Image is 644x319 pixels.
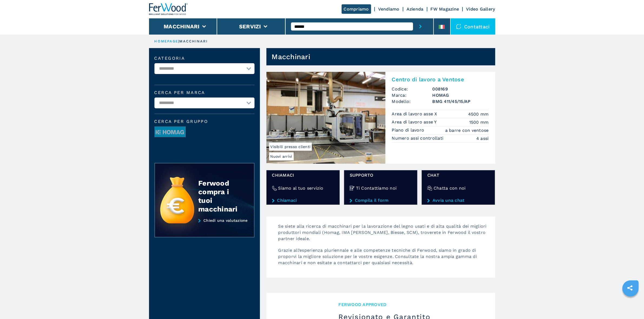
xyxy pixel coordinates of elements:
a: HOMEPAGE [154,39,179,43]
span: Marca: [392,92,432,98]
span: Ferwood Approved [339,301,487,308]
button: Macchinari [164,23,200,30]
span: Codice: [392,86,432,92]
a: Compila il form [350,198,412,203]
p: Area di lavoro asse X [392,111,439,117]
a: Azienda [407,6,424,12]
a: sharethis [623,281,637,295]
img: Siamo al tuo servizio [272,186,277,191]
span: Cerca per Gruppo [154,119,255,124]
label: Cerca per marca [154,90,255,95]
h3: 008169 [432,86,489,92]
h3: BMG 411/45/15/AP [432,98,489,105]
img: Centro di lavoro a Ventose HOMAG BMG 411/45/15/AP [266,72,385,164]
img: Ti Contattiamo noi [350,186,355,191]
a: FW Magazine [431,6,459,12]
div: Contattaci [451,18,495,35]
span: Nuovi arrivi [269,152,294,160]
p: Piano di lavoro [392,127,426,133]
a: Avvia una chat [427,198,489,203]
h4: Siamo al tuo servizio [278,185,323,191]
h1: Macchinari [272,52,311,61]
img: Ferwood [149,3,188,15]
button: submit-button [413,18,428,35]
span: Modello: [392,98,432,105]
div: Ferwood compra i tuoi macchinari [198,179,243,213]
img: image [155,127,186,137]
img: Chatta con noi [427,186,432,191]
h4: Chatta con noi [434,185,466,191]
em: a barre con ventose [445,127,489,133]
a: Video Gallery [466,6,495,12]
p: Area di lavoro asse Y [392,119,438,125]
p: Se siete alla ricerca di macchinari per la lavorazione del legno usati e di alta qualità dei migl... [273,223,495,247]
h2: Centro di lavoro a Ventose [392,76,489,83]
span: Supporto [350,172,412,178]
img: Contattaci [456,24,461,29]
a: Centro di lavoro a Ventose HOMAG BMG 411/45/15/APNuovi arriviVisibili presso clientiCentro di lav... [266,72,495,164]
span: chat [427,172,489,178]
label: Categoria [154,56,255,61]
a: Vendiamo [378,6,399,12]
span: Chiamaci [272,172,334,178]
button: Servizi [239,23,261,30]
em: 4 assi [476,135,489,142]
a: Compriamo [342,4,371,14]
a: Chiamaci [272,198,334,203]
span: | [178,39,179,43]
p: Grazie all’esperienza pluriennale e alle competenze tecniche di Ferwood, siamo in grado di propor... [273,247,495,271]
em: 4500 mm [468,111,489,117]
a: Chiedi una valutazione [154,218,255,238]
em: 1500 mm [469,119,489,125]
p: Numero assi controllati [392,135,445,141]
p: macchinari [180,39,208,44]
h3: HOMAG [432,92,489,98]
span: Visibili presso clienti [269,143,312,151]
h4: Ti Contattiamo noi [356,185,397,191]
iframe: Chat [621,295,640,315]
